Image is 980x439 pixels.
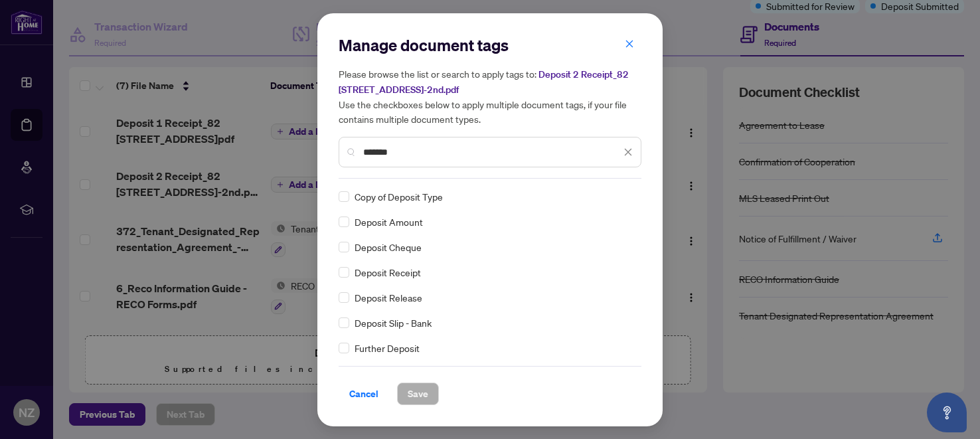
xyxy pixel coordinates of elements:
span: close [623,147,633,157]
span: Deposit Amount [355,215,423,229]
h5: Please browse the list or search to apply tags to: Use the checkboxes below to apply multiple doc... [339,66,641,126]
button: Cancel [339,383,389,405]
span: Deposit Receipt [355,265,421,280]
button: Save [397,383,439,405]
span: Deposit Cheque [355,240,422,254]
span: Copy of Deposit Type [355,189,443,204]
span: Deposit Release [355,290,422,305]
h2: Manage document tags [339,35,641,56]
span: close [625,39,634,48]
span: Cancel [349,383,378,404]
button: Open asap [927,393,967,432]
span: Deposit 2 Receipt_82 [STREET_ADDRESS]-2nd.pdf [339,68,629,96]
span: Deposit Slip - Bank [355,315,432,330]
span: Further Deposit [355,341,420,355]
